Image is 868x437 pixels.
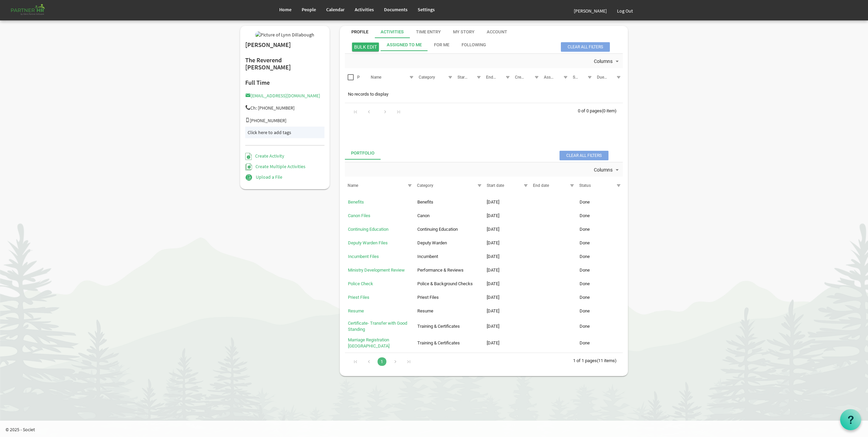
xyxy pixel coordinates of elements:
td: Done column header Status [577,305,623,317]
td: column header End date [530,336,577,351]
span: Calendar [326,6,345,13]
div: Go to next page [381,107,390,116]
td: Continuing Education is template cell column header Name [345,224,414,235]
div: Go to next page [391,356,400,366]
td: column header End date [530,251,577,262]
span: Category [419,75,435,80]
div: My Story [453,29,474,35]
h2: [PERSON_NAME] [245,42,324,49]
td: Done column header Status [577,264,623,276]
a: Log Out [612,1,638,20]
span: P [357,75,360,80]
span: (0 item) [602,108,617,113]
span: Due Date [597,75,613,80]
a: Goto Page 1 [378,357,386,366]
td: Canon Files is template cell column header Name [345,210,414,222]
div: Portfolio [351,150,374,157]
td: Benefits column header Category [414,196,484,208]
div: Go to previous page [364,356,373,366]
span: Status [573,75,584,80]
span: Assigned to [544,75,566,80]
a: Police Check [348,281,373,286]
td: Done column header Status [577,210,623,222]
td: 2/1/2021 column header Start date [484,305,530,317]
h5: [PHONE_NUMBER] [245,118,324,123]
span: Name [348,183,358,188]
td: Priest Files column header Category [414,292,484,303]
span: Clear all filters [561,42,610,52]
td: 2/1/2021 column header Start date [484,251,530,262]
img: Create Activity [245,153,252,160]
h4: Full Time [245,79,324,86]
span: Settings [418,6,435,13]
span: 0 of 0 pages [578,108,602,113]
span: Columns [593,166,613,174]
td: Deputy Warden column header Category [414,237,484,249]
span: Name [371,75,381,80]
td: Done column header Status [577,292,623,303]
img: Picture of Lynn Dillabough [255,31,314,38]
img: Upload a File [245,174,252,181]
a: Deputy Warden Files [348,240,388,245]
div: Click here to add tags [248,129,322,136]
span: BULK EDIT [352,43,379,51]
td: Done column header Status [577,278,623,290]
div: Account [487,29,507,35]
td: Police & Background Checks column header Category [414,278,484,290]
div: tab-header [381,39,659,51]
a: Priest Files [348,295,369,300]
a: Resume [348,308,364,313]
div: 1 of 1 pages (11 items) [573,353,623,367]
div: tab-header [345,26,634,38]
div: 0 of 0 pages (0 item) [578,103,623,117]
span: Start date [487,183,504,188]
div: For Me [434,42,449,48]
div: Go to last page [394,107,403,116]
td: column header End date [530,196,577,208]
td: 2/1/2021 column header Start date [484,264,530,276]
td: Done column header Status [577,237,623,249]
td: No records to display [345,88,623,101]
td: Marriage Registration Ontario is template cell column header Name [345,336,414,351]
td: Resume is template cell column header Name [345,305,414,317]
h5: Ch: [PHONE_NUMBER] [245,105,324,111]
p: © 2025 - Societ [5,426,868,433]
div: Columns [592,162,622,177]
td: column header End date [530,264,577,276]
span: Created for [515,75,535,80]
td: Police Check is template cell column header Name [345,278,414,290]
a: Create Multiple Activities [245,163,305,169]
td: Done column header Status [577,196,623,208]
td: column header End date [530,210,577,222]
td: Incumbent Files is template cell column header Name [345,251,414,262]
td: column header End date [530,278,577,290]
a: Continuing Education [348,227,388,232]
a: [EMAIL_ADDRESS][DOMAIN_NAME] [245,93,320,99]
a: Marriage Registration [GEOGRAPHIC_DATA] [348,337,389,349]
a: [PERSON_NAME] [569,1,612,20]
td: column header End date [530,292,577,303]
a: Canon Files [348,213,370,218]
td: Incumbent column header Category [414,251,484,262]
td: Priest Files is template cell column header Name [345,292,414,303]
td: 1/16/2023 column header Start date [484,210,530,222]
td: 2/1/2021 column header Start date [484,336,530,351]
span: End date [533,183,549,188]
span: Category [417,183,433,188]
div: Columns [592,54,622,68]
div: tab-header [345,147,623,160]
td: Deputy Warden Files is template cell column header Name [345,237,414,249]
td: 2/1/2021 column header Start date [484,196,530,208]
span: (11 items) [597,358,617,363]
td: column header End date [530,237,577,249]
div: Assigned To Me [387,42,422,48]
div: Profile [351,29,368,35]
td: column header End date [530,319,577,334]
td: column header End date [530,305,577,317]
td: 2/1/2021 column header Start date [484,237,530,249]
td: 2/1/2021 column header Start date [484,224,530,235]
div: Go to last page [404,356,413,366]
td: Canon column header Category [414,210,484,222]
div: Following [462,42,486,48]
a: Upload a File [245,174,282,180]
